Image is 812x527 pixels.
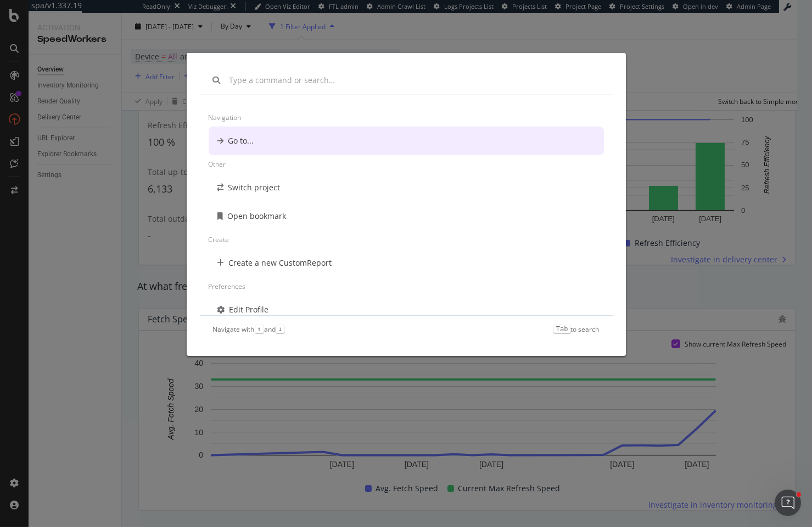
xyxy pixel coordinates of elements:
div: to search [553,325,600,334]
div: modal [187,53,626,356]
div: Other [209,155,604,173]
div: Go to... [228,135,254,146]
div: Preferences [209,277,604,295]
iframe: Intercom live chat [775,490,801,516]
div: Edit Profile [229,304,269,315]
div: Navigate with and [213,325,285,334]
kbd: ↓ [276,325,285,333]
div: Create a new CustomReport [229,257,332,268]
kbd: Tab [553,325,571,333]
input: Type a command or search… [229,75,600,86]
kbd: ↑ [255,325,264,333]
div: Create [209,230,604,249]
div: Open bookmark [228,211,287,222]
div: Switch project [228,182,281,193]
div: Navigation [209,108,604,127]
